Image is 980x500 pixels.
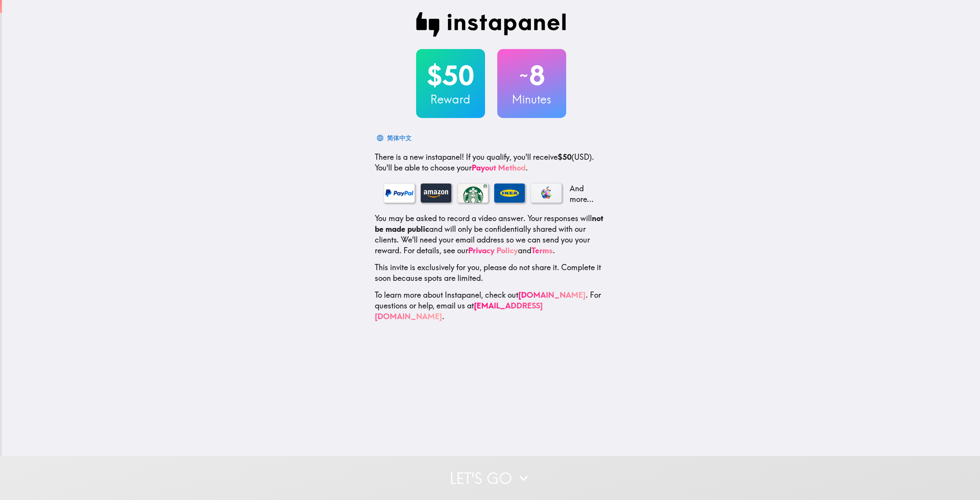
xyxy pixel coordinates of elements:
p: To learn more about Instapanel, check out . For questions or help, email us at . [375,290,608,322]
span: ~ [518,64,529,87]
img: Instapanel [416,12,566,37]
p: If you qualify, you'll receive (USD) . You'll be able to choose your . [375,152,608,173]
button: 简体中文 [375,130,415,146]
h2: $50 [416,60,485,91]
a: [EMAIL_ADDRESS][DOMAIN_NAME] [375,301,543,321]
a: [DOMAIN_NAME] [518,290,586,300]
div: 简体中文 [387,133,412,143]
span: There is a new instapanel! [375,152,464,162]
p: And more... [568,183,598,205]
h2: 8 [497,60,566,91]
p: This invite is exclusively for you, please do not share it. Complete it soon because spots are li... [375,262,608,284]
h3: Minutes [497,91,566,107]
h3: Reward [416,91,485,107]
b: $50 [558,152,572,162]
b: not be made public [375,213,603,234]
p: You may be asked to record a video answer. Your responses will and will only be confidentially sh... [375,213,608,256]
a: Privacy Policy [468,246,518,255]
a: Terms [531,246,553,255]
a: Payout Method [472,163,526,172]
